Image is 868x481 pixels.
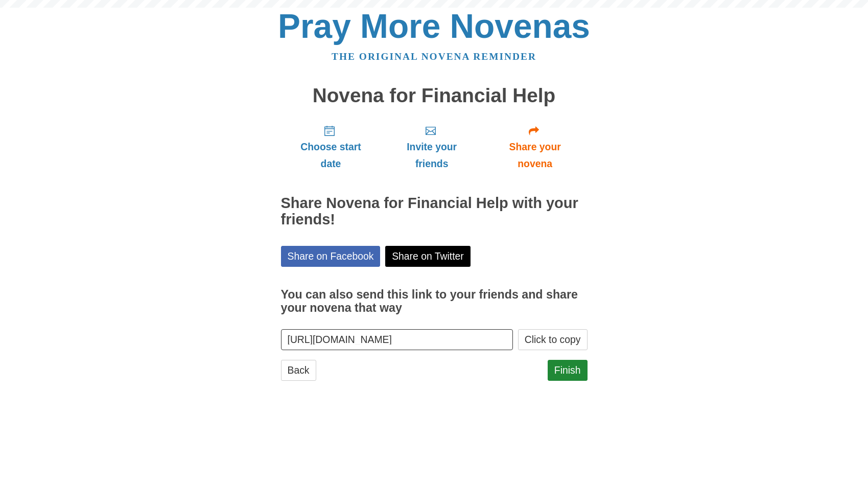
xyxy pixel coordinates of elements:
span: Choose start date [291,139,371,172]
a: Invite your friends [381,117,482,177]
h3: You can also send this link to your friends and share your novena that way [281,288,588,314]
h1: Novena for Financial Help [281,85,588,107]
a: Share on Twitter [385,246,471,267]
button: Click to copy [518,329,588,350]
a: Pray More Novenas [278,7,590,45]
a: Share your novena [483,117,588,177]
a: Share on Facebook [281,246,381,267]
a: Finish [548,360,588,381]
a: Back [281,360,316,381]
a: The original novena reminder [332,51,536,62]
a: Choose start date [281,117,381,177]
span: Share your novena [493,139,577,172]
span: Invite your friends [391,139,472,172]
h2: Share Novena for Financial Help with your friends! [281,195,588,228]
